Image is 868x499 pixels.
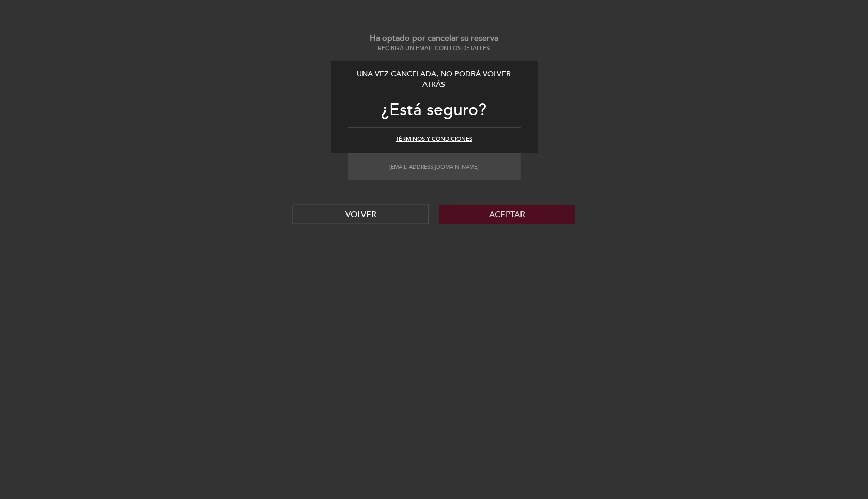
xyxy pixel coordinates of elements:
[293,205,429,224] button: VOLVER
[396,135,472,143] button: Términos y condiciones
[389,164,479,170] small: [EMAIL_ADDRESS][DOMAIN_NAME]
[382,100,487,120] span: ¿Está seguro?
[348,69,521,90] div: Una vez cancelada, no podrá volver atrás
[439,205,575,224] button: Aceptar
